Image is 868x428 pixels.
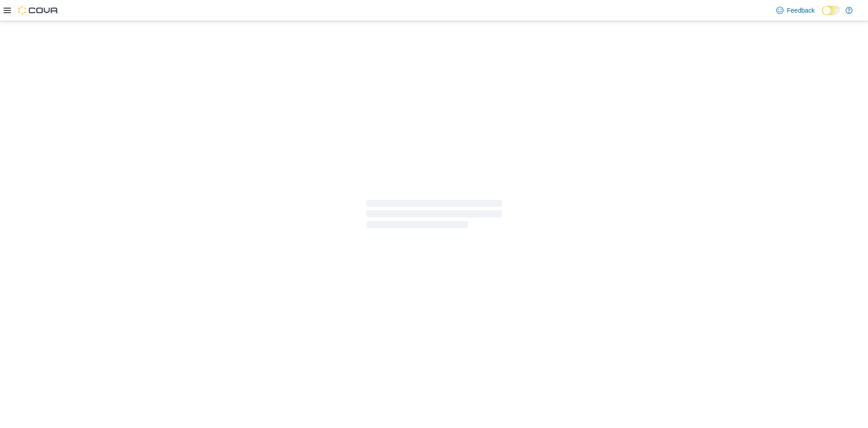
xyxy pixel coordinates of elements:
input: Dark Mode [822,6,841,15]
span: Loading [366,202,502,230]
img: Cova [18,6,59,15]
span: Feedback [787,6,815,15]
a: Feedback [773,1,818,19]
